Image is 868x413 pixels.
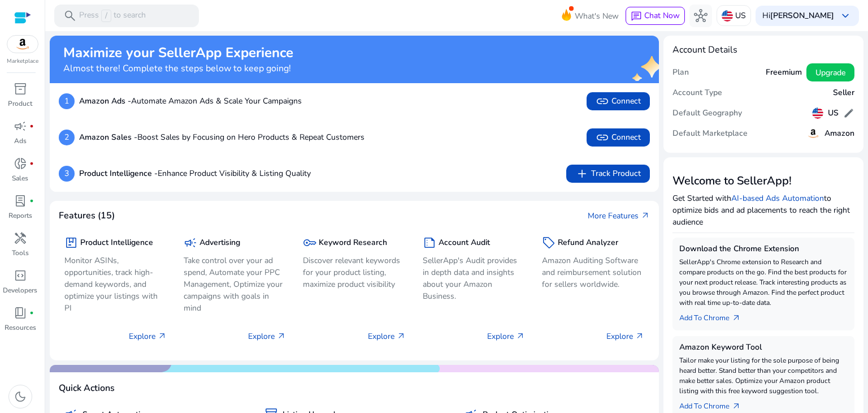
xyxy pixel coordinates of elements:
[14,306,27,320] span: book_4
[64,255,167,314] p: Monitor ASINs, opportunities, track high-demand keywords, and optimize your listings with PI
[644,10,680,21] span: Chat Now
[839,9,852,23] span: keyboard_arrow_down
[762,12,834,20] p: Hi
[542,236,555,249] span: sell
[59,93,75,109] p: 1
[542,255,644,290] p: Amazon Auditing Software and reimbursement solution for sellers worldwide.
[732,313,741,322] span: arrow_outward
[672,88,722,98] h5: Account Type
[679,308,750,324] a: Add To Chrome
[672,45,737,55] h4: Account Details
[79,167,311,179] p: Enhance Product Visibility & Listing Quality
[63,63,293,74] h4: Almost there! Complete the steps below to keep going!
[606,330,644,342] p: Explore
[29,311,34,315] span: fiber_manual_record
[694,9,708,23] span: hub
[79,96,131,106] b: Amazon Ads -
[766,68,802,78] h5: Freemium
[587,92,650,110] button: linkConnect
[596,94,609,108] span: link
[672,129,748,139] h5: Default Marketplace
[184,236,197,249] span: campaign
[29,161,34,166] span: fiber_manual_record
[672,174,854,188] h3: Welcome to SellerApp!
[575,167,641,180] span: Track Product
[770,10,834,21] b: [PERSON_NAME]
[14,390,27,403] span: dark_mode
[184,255,286,314] p: Take control over your ad spend, Automate your PPC Management, Optimize your campaigns with goals...
[806,63,854,81] button: Upgrade
[199,238,240,248] h5: Advertising
[158,332,167,341] span: arrow_outward
[8,210,32,221] p: Reports
[672,109,742,118] h5: Default Geography
[588,210,650,222] a: More Featuresarrow_outward
[29,199,34,203] span: fiber_manual_record
[575,6,619,26] span: What's New
[806,127,820,140] img: amazon.svg
[303,255,405,290] p: Discover relevant keywords for your product listing, maximize product visibility
[59,383,115,394] h4: Quick Actions
[635,332,644,341] span: arrow_outward
[80,238,153,248] h5: Product Intelligence
[277,332,286,341] span: arrow_outward
[14,194,27,208] span: lab_profile
[248,330,286,342] p: Explore
[575,167,589,180] span: add
[7,57,38,66] p: Marketplace
[558,238,618,248] h5: Refund Analyzer
[423,236,436,249] span: summarize
[815,67,845,79] span: Upgrade
[12,248,29,258] p: Tools
[59,130,75,145] p: 2
[303,236,316,249] span: key
[59,210,115,221] h4: Features (15)
[689,5,712,27] button: hub
[487,330,525,342] p: Explore
[29,124,34,128] span: fiber_manual_record
[439,238,490,248] h5: Account Audit
[79,168,158,179] b: Product Intelligence -
[397,332,406,341] span: arrow_outward
[12,173,28,183] p: Sales
[5,322,36,333] p: Resources
[566,165,650,183] button: addTrack Product
[679,343,848,352] h5: Amazon Keyword Tool
[679,396,750,412] a: Add To Chrome
[843,107,854,119] span: edit
[64,236,78,249] span: package
[14,119,27,133] span: campaign
[596,131,609,144] span: link
[59,166,75,182] p: 3
[735,6,746,25] p: US
[14,269,27,282] span: code_blocks
[101,10,111,22] span: /
[672,192,854,228] p: Get Started with to optimize bids and ad placements to reach the right audience
[672,68,689,78] h5: Plan
[63,9,77,23] span: search
[587,128,650,147] button: linkConnect
[824,129,854,139] h5: Amazon
[7,36,38,53] img: amazon.svg
[129,330,167,342] p: Explore
[641,211,650,220] span: arrow_outward
[731,193,824,204] a: AI-based Ads Automation
[8,98,32,109] p: Product
[319,238,387,248] h5: Keyword Research
[596,94,641,108] span: Connect
[3,285,37,295] p: Developers
[79,10,146,22] p: Press to search
[14,136,27,146] p: Ads
[679,257,848,308] p: SellerApp's Chrome extension to Research and compare products on the go. Find the best products f...
[368,330,406,342] p: Explore
[14,231,27,245] span: handyman
[679,244,848,254] h5: Download the Chrome Extension
[833,88,854,98] h5: Seller
[631,11,642,22] span: chat
[14,82,27,96] span: inventory_2
[679,355,848,396] p: Tailor make your listing for the sole purpose of being heard better. Stand better than your compe...
[722,10,733,21] img: us.svg
[423,255,525,302] p: SellerApp's Audit provides in depth data and insights about your Amazon Business.
[828,109,839,118] h5: US
[596,131,641,144] span: Connect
